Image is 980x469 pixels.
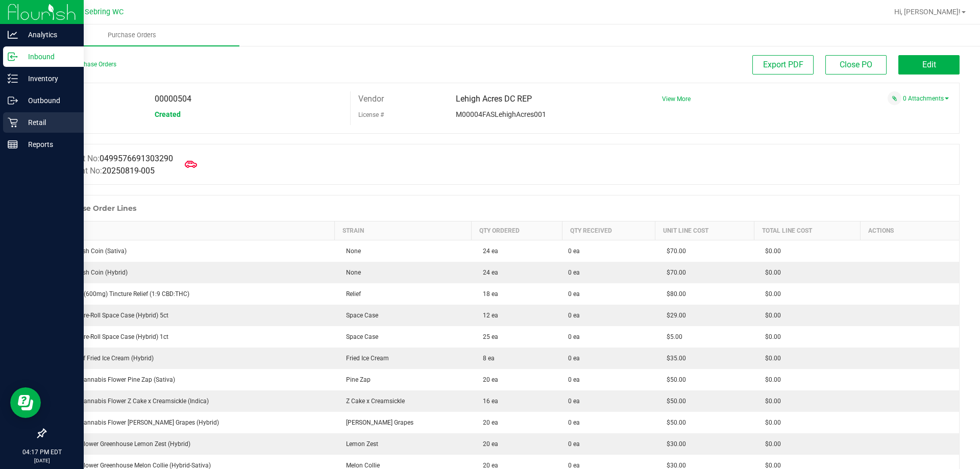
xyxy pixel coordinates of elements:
[661,376,686,383] span: $50.00
[341,355,389,362] span: Fried Ice Cream
[661,440,686,448] span: $30.00
[478,419,498,426] span: 20 ea
[478,355,495,362] span: 8 ea
[5,457,79,464] p: [DATE]
[760,419,781,426] span: $0.00
[5,448,79,457] p: 04:17 PM EDT
[860,221,959,240] th: Actions
[898,55,960,75] button: Edit
[568,439,580,449] span: 0 ea
[888,91,901,105] span: Attach a document
[478,248,498,255] span: 24 ea
[8,52,18,62] inline-svg: Inbound
[155,110,181,118] span: Created
[8,95,18,106] inline-svg: Outbound
[478,312,498,319] span: 12 ea
[478,333,498,340] span: 25 ea
[52,439,329,449] div: FD 3.5g Flower Greenhouse Lemon Zest (Hybrid)
[52,354,329,363] div: FT 1g Kief Fried Ice Cream (Hybrid)
[661,333,682,340] span: $5.00
[18,116,79,129] p: Retail
[8,30,18,40] inline-svg: Analytics
[341,440,378,448] span: Lemon Zest
[85,8,124,16] span: Sebring WC
[568,289,580,299] span: 0 ea
[341,333,378,340] span: Space Case
[102,166,155,176] span: 20250819-005
[8,117,18,128] inline-svg: Retail
[568,397,580,406] span: 0 ea
[478,462,498,469] span: 20 ea
[760,312,781,319] span: $0.00
[52,311,329,320] div: FT 0.5g Pre-Roll Space Case (Hybrid) 5ct
[763,60,803,69] span: Export PDF
[8,73,18,84] inline-svg: Inventory
[568,418,580,427] span: 0 ea
[53,165,155,177] label: Shipment No:
[568,332,580,341] span: 0 ea
[52,268,329,277] div: FT 2g Hash Coin (Hybrid)
[341,312,378,319] span: Space Case
[760,440,781,448] span: $0.00
[568,354,580,363] span: 0 ea
[478,290,498,298] span: 18 ea
[662,95,691,103] span: View More
[18,51,79,63] p: Inbound
[661,419,686,426] span: $50.00
[52,375,329,384] div: FT 3.5g Cannabis Flower Pine Zap (Sativa)
[478,269,498,276] span: 24 ea
[18,94,79,107] p: Outbound
[661,355,686,362] span: $35.00
[52,397,329,406] div: FT 3.5g Cannabis Flower Z Cake x Creamsickle (Indica)
[100,154,173,163] span: 0499576691303290
[341,462,380,469] span: Melon Collie
[341,290,361,298] span: Relief
[341,398,405,405] span: Z Cake x Creamsickle
[472,221,562,240] th: Qty Ordered
[760,355,781,362] span: $0.00
[760,376,781,383] span: $0.00
[478,440,498,448] span: 20 ea
[568,268,580,277] span: 0 ea
[155,94,191,104] span: 00000504
[760,269,781,276] span: $0.00
[8,139,18,150] inline-svg: Reports
[825,55,887,75] button: Close PO
[341,248,361,255] span: None
[52,246,329,256] div: FT 2g Hash Coin (Sativa)
[568,311,580,320] span: 0 ea
[661,312,686,319] span: $29.00
[46,221,335,240] th: Item
[52,289,329,299] div: SW 30ml (600mg) Tincture Relief (1:9 CBD:THC)
[760,398,781,405] span: $0.00
[181,154,201,175] span: Mark as Arrived
[568,246,580,256] span: 0 ea
[53,153,173,165] label: Manifest No:
[661,290,686,298] span: $80.00
[341,419,413,426] span: [PERSON_NAME] Grapes
[94,31,170,40] span: Purchase Orders
[358,107,384,122] label: License #
[661,398,686,405] span: $50.00
[903,95,949,102] a: 0 Attachments
[52,332,329,341] div: FT 0.5g Pre-Roll Space Case (Hybrid) 1ct
[922,60,936,69] span: Edit
[18,138,79,151] p: Reports
[456,94,532,104] span: Lehigh Acres DC REP
[840,60,872,69] span: Close PO
[760,333,781,340] span: $0.00
[562,221,655,240] th: Qty Received
[18,29,79,41] p: Analytics
[754,221,860,240] th: Total Line Cost
[752,55,814,75] button: Export PDF
[760,290,781,298] span: $0.00
[341,376,371,383] span: Pine Zap
[52,418,329,427] div: FT 3.5g Cannabis Flower [PERSON_NAME] Grapes (Hybrid)
[335,221,472,240] th: Strain
[661,269,686,276] span: $70.00
[478,376,498,383] span: 20 ea
[894,8,961,16] span: Hi, [PERSON_NAME]!
[24,24,239,46] a: Purchase Orders
[56,204,136,212] h1: Purchase Order Lines
[655,221,754,240] th: Unit Line Cost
